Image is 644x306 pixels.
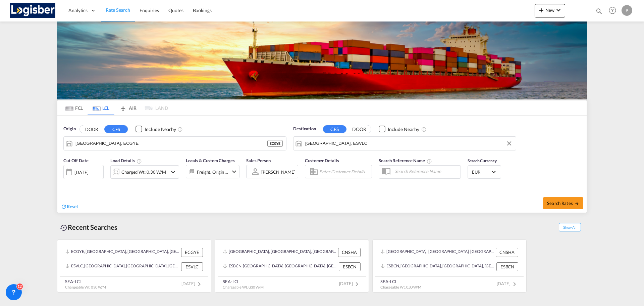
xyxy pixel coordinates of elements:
[137,159,142,164] md-icon: Chargeable Weight
[80,125,103,133] button: DOOR
[186,158,235,163] span: Locals & Custom Charges
[261,169,296,175] div: [PERSON_NAME]
[104,125,128,133] button: CFS
[497,281,519,286] span: [DATE]
[74,169,88,175] div: [DATE]
[65,285,106,289] span: Chargeable Wt. 0.30 W/M
[496,248,518,257] div: CNSHA
[63,178,68,187] md-datepicker: Select
[339,281,361,286] span: [DATE]
[186,165,239,178] div: Freight Origin Destinationicon-chevron-down
[57,21,587,99] img: LCL+%26+FCL+BACKGROUND.png
[61,203,78,211] div: icon-refreshReset
[380,278,421,285] div: SEA-LCL
[347,125,371,133] button: DOOR
[305,158,339,163] span: Customer Details
[223,248,336,257] div: CNSHA, Shanghai, SH, China, Greater China & Far East Asia, Asia Pacific
[372,239,527,293] recent-search-card: [GEOGRAPHIC_DATA], [GEOGRAPHIC_DATA], [GEOGRAPHIC_DATA], [GEOGRAPHIC_DATA], [GEOGRAPHIC_DATA] & [...
[472,169,491,175] span: EUR
[543,197,583,209] button: Search Ratesicon-arrow-right
[223,285,264,289] span: Chargeable Wt. 0.30 W/M
[68,7,88,14] span: Analytics
[223,262,337,271] div: ESBCN, Barcelona, Spain, Southern Europe, Europe
[63,158,89,163] span: Cut Off Date
[246,158,271,163] span: Sales Person
[61,204,67,210] md-icon: icon-refresh
[575,201,579,206] md-icon: icon-arrow-right
[537,7,562,13] span: New
[607,5,618,16] span: Help
[622,5,632,16] div: P
[595,7,603,15] md-icon: icon-magnify
[353,280,361,288] md-icon: icon-chevron-right
[388,126,419,133] div: Include Nearby
[57,220,120,235] div: Recent Searches
[305,138,513,148] input: Search by Port
[319,167,370,177] input: Enter Customer Details
[145,126,176,133] div: Include Nearby
[380,285,421,289] span: Chargeable Wt. 0.30 W/M
[496,262,518,271] div: ESBCN
[64,137,286,150] md-input-container: Guayaquil, ECGYE
[57,116,587,213] div: Origin DOOR CFS Checkbox No InkUnchecked: Ignores neighbouring ports when fetching rates.Checked ...
[381,262,495,271] div: ESBCN, Barcelona, Spain, Southern Europe, Europe
[293,126,316,132] span: Destination
[168,7,183,13] span: Quotes
[323,125,346,133] button: CFS
[261,167,296,177] md-select: Sales Person: POL ALVAREZ
[547,201,579,206] span: Search Rates
[504,138,514,148] button: Clear Input
[169,168,177,176] md-icon: icon-chevron-down
[195,280,203,288] md-icon: icon-chevron-right
[267,140,283,147] div: ECGYE
[607,5,622,17] div: Help
[338,248,361,257] div: CNSHA
[65,248,179,257] div: ECGYE, Guayaquil, Ecuador, South America, Americas
[114,100,141,115] md-tab-item: AIR
[88,100,114,115] md-tab-item: LCL
[230,168,238,176] md-icon: icon-chevron-down
[75,138,267,148] input: Search by Port
[427,159,432,164] md-icon: Your search will be saved by the below given name
[177,127,183,132] md-icon: Unchecked: Ignores neighbouring ports when fetching rates.Checked : Includes neighbouring ports w...
[379,126,419,133] md-checkbox: Checkbox No Ink
[110,158,142,163] span: Load Details
[339,262,361,271] div: ESBCN
[511,280,519,288] md-icon: icon-chevron-right
[595,7,603,17] div: icon-magnify
[110,165,179,179] div: Charged Wt: 0.30 W/Micon-chevron-down
[136,126,176,133] md-checkbox: Checkbox No Ink
[535,4,565,17] button: icon-plus 400-fgNewicon-chevron-down
[391,166,461,176] input: Search Reference Name
[61,100,88,115] md-tab-item: FCL
[63,165,104,179] div: [DATE]
[67,204,78,209] span: Reset
[65,278,106,285] div: SEA-LCL
[57,239,211,293] recent-search-card: ECGYE, [GEOGRAPHIC_DATA], [GEOGRAPHIC_DATA], [GEOGRAPHIC_DATA], [GEOGRAPHIC_DATA] ECGYEESVLC, [GE...
[60,224,68,232] md-icon: icon-backup-restore
[468,158,497,163] span: Search Currency
[381,248,494,257] div: CNSHA, Shanghai, SH, China, Greater China & Far East Asia, Asia Pacific
[121,167,166,177] div: Charged Wt: 0.30 W/M
[379,158,432,163] span: Search Reference Name
[106,7,130,13] span: Rate Search
[119,104,127,109] md-icon: icon-airplane
[193,7,212,13] span: Bookings
[293,137,516,150] md-input-container: Valencia, ESVLC
[61,100,168,115] md-pagination-wrapper: Use the left and right arrow keys to navigate between tabs
[223,278,264,285] div: SEA-LCL
[63,126,75,132] span: Origin
[65,262,179,271] div: ESVLC, Valencia, Spain, Southern Europe, Europe
[554,6,562,14] md-icon: icon-chevron-down
[471,167,497,177] md-select: Select Currency: € EUREuro
[537,6,545,14] md-icon: icon-plus 400-fg
[140,7,159,13] span: Enquiries
[181,262,203,271] div: ESVLC
[181,248,203,257] div: ECGYE
[215,239,369,293] recent-search-card: [GEOGRAPHIC_DATA], [GEOGRAPHIC_DATA], [GEOGRAPHIC_DATA], [GEOGRAPHIC_DATA], [GEOGRAPHIC_DATA] & [...
[559,223,581,231] span: Show All
[10,3,55,18] img: d7a75e507efd11eebffa5922d020a472.png
[197,167,228,177] div: Freight Origin Destination
[181,281,203,286] span: [DATE]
